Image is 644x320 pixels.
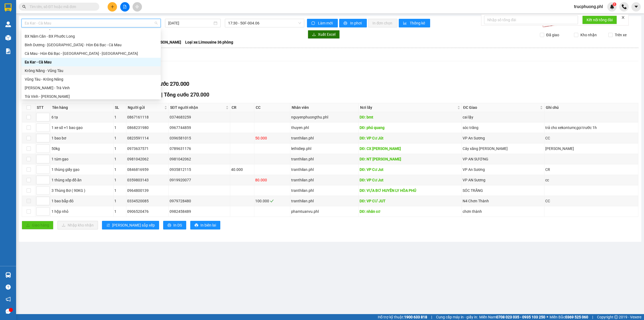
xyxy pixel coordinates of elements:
[195,223,198,228] span: printer
[308,30,340,39] button: downloadXuất Excel
[547,316,548,318] span: ⚪️
[169,206,230,217] td: 0982458489
[25,59,158,65] div: Ea Kar - Cà Mau
[25,42,158,48] div: Binh Dương - [GEOGRAPHIC_DATA] - Hòn Đá Bạc - Cà Mau
[231,167,253,172] div: 40.000
[307,19,338,27] button: syncLàm mới
[141,39,181,45] span: Tài xế: [PERSON_NAME]
[52,177,112,183] div: 1 thùng xốp đồ ăn
[170,135,229,141] div: 0396581015
[127,198,168,204] div: 0334520085
[311,21,316,26] span: sync
[496,315,545,319] strong: 0708 023 035 - 0935 103 250
[52,125,112,131] div: 1 xe số +1 bao gạo
[135,5,139,9] span: aim
[255,198,289,204] div: 100.000
[360,114,461,120] div: DĐ: bmt
[545,125,637,131] div: trả cho xekontumr,gọi trước 1h
[108,2,117,12] button: plus
[291,198,358,204] div: tranthilan.phl
[127,125,168,131] div: 0868231980
[114,114,125,120] div: 1
[291,156,358,162] div: tranthilan.phl
[133,2,142,12] button: aim
[52,146,112,152] div: 50kg
[631,2,641,12] button: caret-down
[169,196,230,206] td: 0979728480
[21,75,161,84] div: Vũng Tàu - Krông Năng
[120,2,130,12] button: file-add
[350,20,363,26] span: In phơi
[170,177,229,183] div: 0919920077
[5,3,12,12] img: logo-vxr
[5,35,11,41] img: warehouse-icon
[127,135,168,141] div: 0823591114
[545,177,637,183] div: cc
[404,315,427,319] strong: 1900 633 818
[52,188,112,193] div: 3 Thùng Bơ ( 90KG )
[436,314,478,320] span: Cung cấp máy in - giấy in:
[170,156,229,162] div: 0981042062
[127,146,168,152] div: 0973637571
[339,19,367,27] button: printerIn phơi
[578,32,599,38] span: Kho nhận
[587,17,613,23] span: Kết nối tổng đài
[170,198,229,204] div: 0979728480
[170,208,229,214] div: 0982458489
[463,208,543,214] div: chơn thành
[114,188,125,193] div: 1
[291,188,358,193] div: tranthilan.phl
[21,32,161,41] div: BX Năm Căn - BX Phước Long
[291,177,358,183] div: tranthilan.phl
[25,94,158,99] div: Trà Vinh - [PERSON_NAME]
[169,154,230,164] td: 0981042062
[21,66,161,75] div: Krông Năng - Vũng Tàu
[169,143,230,154] td: 0789631176
[634,4,639,9] span: caret-down
[545,198,637,204] div: CC
[106,223,110,228] span: sort-ascending
[170,105,225,110] span: SĐT người nhận
[463,198,543,204] div: N4 Chơn Thành
[114,146,125,152] div: 1
[25,33,158,39] div: BX Năm Căn - BX Phước Long
[6,297,11,302] span: notification
[410,20,426,26] span: Thống kê
[25,76,158,82] div: Vũng Tàu - Krông Năng
[22,221,53,229] button: uploadGiao hàng
[114,125,125,131] div: 1
[200,222,216,228] span: In biên lai
[169,164,230,175] td: 0935812115
[143,81,189,87] span: Tổng cước 270.000
[570,3,607,10] span: trucphuong.phl
[610,4,614,9] img: icon-new-feature
[463,105,539,110] span: ĐC Giao
[102,221,159,229] button: sort-ascending[PERSON_NAME] sắp xếp
[173,222,182,228] span: In DS
[255,177,289,183] div: 80.000
[127,114,168,120] div: 0867161118
[170,114,229,120] div: 0374683259
[228,19,301,27] span: 17:30 - 50F-004.06
[613,2,615,6] span: 1
[52,114,112,120] div: 6 tạ
[114,103,126,112] th: SL
[291,146,358,152] div: lethidiep.phl
[114,167,125,172] div: 1
[550,314,588,320] span: Miền Bắc
[114,177,125,183] div: 1
[318,31,335,37] span: Xuất Excel
[318,20,334,26] span: Làm mới
[360,105,456,110] span: Nơi lấy
[360,135,461,141] div: DĐ: VP Cư Jút
[114,135,125,141] div: 1
[360,125,461,131] div: DĐ: phú quang
[161,92,163,98] span: |
[21,92,161,101] div: Trà Vinh - Gia Lai
[123,5,127,9] span: file-add
[360,208,461,214] div: DĐ: nhân cơ
[312,33,316,37] span: download
[114,198,125,204] div: 1
[255,135,289,141] div: 50.000
[565,315,588,319] strong: 0369 525 060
